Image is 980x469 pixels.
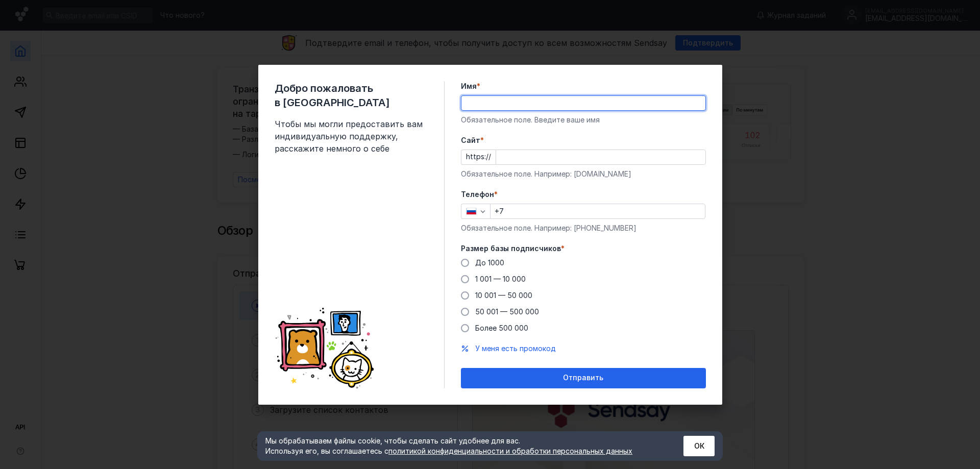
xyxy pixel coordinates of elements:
[475,258,504,267] span: До 1000
[461,81,477,91] span: Имя
[475,291,532,300] span: 10 001 — 50 000
[461,135,480,145] span: Cайт
[265,436,658,456] div: Мы обрабатываем файлы cookie, чтобы сделать сайт удобнее для вас. Используя его, вы соглашаетесь c
[475,343,556,354] button: У меня есть промокод
[461,115,706,125] div: Обязательное поле. Введите ваше имя
[475,344,556,353] span: У меня есть промокод
[275,81,428,110] span: Добро пожаловать в [GEOGRAPHIC_DATA]
[683,436,715,456] button: ОК
[388,447,632,455] a: политикой конфиденциальности и обработки персональных данных
[461,169,706,179] div: Обязательное поле. Например: [DOMAIN_NAME]
[563,374,603,382] span: Отправить
[475,324,528,332] span: Более 500 000
[275,118,428,155] span: Чтобы мы могли предоставить вам индивидуальную поддержку, расскажите немного о себе
[475,275,526,283] span: 1 001 — 10 000
[461,223,706,233] div: Обязательное поле. Например: [PHONE_NUMBER]
[461,189,494,200] span: Телефон
[461,368,706,388] button: Отправить
[461,243,561,254] span: Размер базы подписчиков
[475,307,539,316] span: 50 001 — 500 000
